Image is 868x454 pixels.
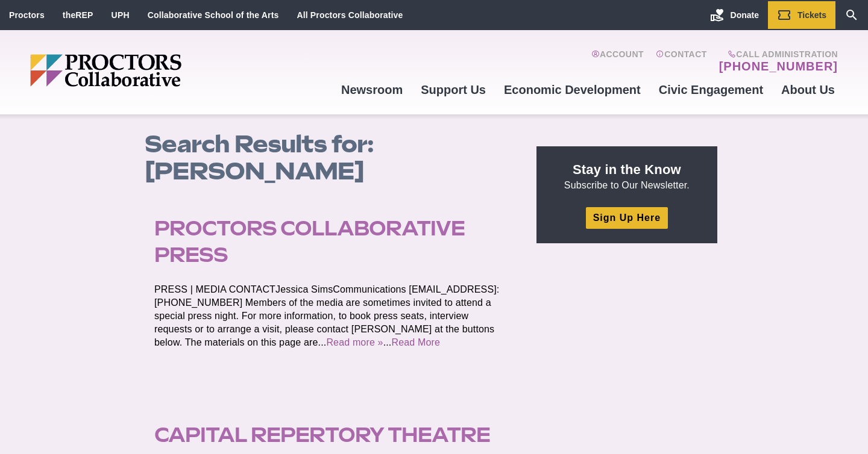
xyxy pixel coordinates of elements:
[30,54,274,87] img: Proctors logo
[719,59,838,73] a: [PHONE_NUMBER]
[573,162,681,177] strong: Stay in the Know
[797,10,826,20] span: Tickets
[656,49,707,73] a: Contact
[9,10,45,20] a: Proctors
[154,283,509,349] p: PRESS | MEDIA CONTACTJessica SimsCommunications [EMAIL_ADDRESS]: [PHONE_NUMBER] Members of the me...
[326,337,383,347] a: Read more »
[332,73,412,106] a: Newsroom
[63,10,93,20] a: theREP
[715,49,838,59] span: Call Administration
[586,207,668,228] a: Sign Up Here
[145,129,374,158] span: Search Results for:
[391,337,440,347] a: Read More
[297,10,403,20] a: All Proctors Collaborative
[148,10,279,20] a: Collaborative School of the Arts
[650,73,772,106] a: Civic Engagement
[145,131,523,185] h1: [PERSON_NAME]
[112,10,130,20] a: UPH
[591,49,644,73] a: Account
[154,216,465,267] a: Proctors Collaborative Press
[835,1,868,29] a: Search
[772,73,844,106] a: About Us
[495,73,650,106] a: Economic Development
[768,1,835,29] a: Tickets
[412,73,495,106] a: Support Us
[551,161,703,192] p: Subscribe to Our Newsletter.
[701,1,768,29] a: Donate
[731,10,759,20] span: Donate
